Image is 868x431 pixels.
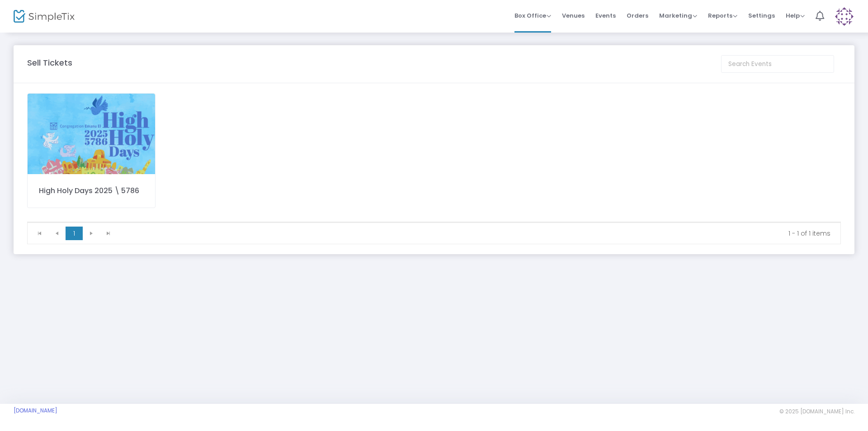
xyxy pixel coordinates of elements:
kendo-pager-info: 1 - 1 of 1 items [123,229,830,238]
a: [DOMAIN_NAME] [14,407,57,414]
span: Orders [627,4,648,27]
span: Venues [562,4,585,27]
span: Reports [708,11,737,20]
div: High Holy Days 2025 \ 5786 [39,185,144,196]
span: Help [786,11,805,20]
span: Marketing [659,11,697,20]
input: Search Events [721,55,834,73]
img: untitleddesign-6720.png [28,94,155,174]
span: Box Office [514,11,551,20]
span: Page 1 [66,227,83,240]
span: Settings [748,4,775,27]
span: © 2025 [DOMAIN_NAME] Inc. [779,408,854,415]
m-panel-title: Sell Tickets [27,57,72,69]
span: Events [595,4,616,27]
div: Data table [28,222,840,223]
